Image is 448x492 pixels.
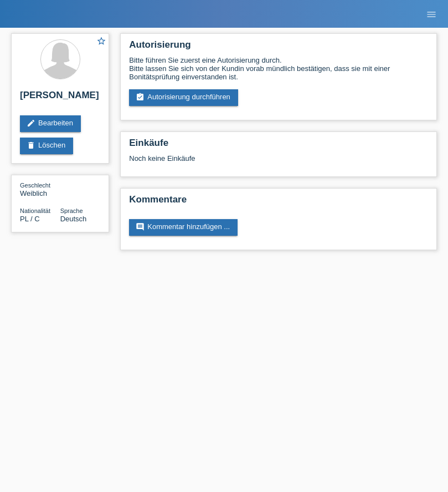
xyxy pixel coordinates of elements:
h2: [PERSON_NAME] [20,90,100,106]
a: commentKommentar hinzufügen ... [129,219,238,236]
a: menu [420,11,442,17]
i: assignment_turned_in [136,93,145,102]
i: star_border [96,36,106,46]
span: Polen / C / 01.11.2021 [20,215,40,223]
span: Sprache [60,207,83,214]
a: deleteLöschen [20,138,73,154]
h2: Kommentare [129,194,428,211]
div: Noch keine Einkäufe [129,154,428,171]
h2: Autorisierung [129,39,428,56]
a: editBearbeiten [20,115,81,132]
span: Nationalität [20,207,50,214]
span: Deutsch [60,215,87,223]
i: menu [426,9,437,20]
i: edit [27,119,35,128]
a: star_border [96,36,106,48]
div: Bitte führen Sie zuerst eine Autorisierung durch. Bitte lassen Sie sich von der Kundin vorab münd... [129,56,428,81]
i: delete [27,141,35,150]
h2: Einkäufe [129,138,428,154]
span: Geschlecht [20,182,50,189]
div: Weiblich [20,181,60,197]
i: comment [136,222,145,231]
a: assignment_turned_inAutorisierung durchführen [129,89,238,106]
